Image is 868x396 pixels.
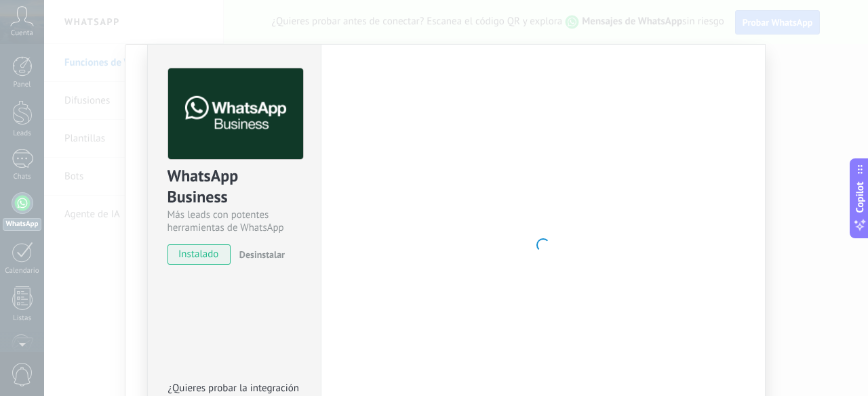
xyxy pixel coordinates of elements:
[234,244,285,265] button: Desinstalar
[167,208,301,234] div: Más leads con potentes herramientas de WhatsApp
[853,181,867,213] span: Copilot
[167,165,301,208] div: WhatsApp Business
[168,68,303,160] img: logo_main.png
[168,244,230,265] span: instalado
[239,248,285,261] span: Desinstalar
